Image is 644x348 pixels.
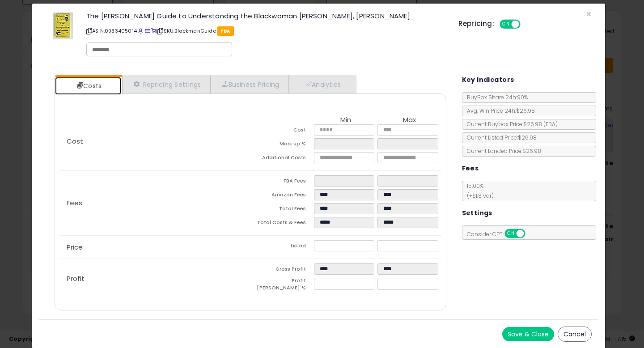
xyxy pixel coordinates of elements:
[462,120,558,128] span: Current Buybox Price:
[500,21,512,28] span: ON
[586,8,592,21] span: ×
[250,189,314,203] td: Amazon Fees
[462,208,492,219] h5: Settings
[519,21,534,28] span: OFF
[250,217,314,231] td: Total Costs & Fees
[250,277,314,294] td: Profit [PERSON_NAME] %
[505,230,517,238] span: ON
[250,263,314,277] td: Gross Profit
[59,275,250,282] p: Profit
[250,175,314,189] td: FBA Fees
[458,20,494,27] h5: Repricing:
[502,327,554,341] button: Save & Close
[151,27,156,34] a: Your listing only
[462,182,494,199] span: 15.00 %
[462,74,514,85] h5: Key Indicators
[462,107,535,115] span: Avg. Win Price 24h: $26.98
[558,327,592,342] button: Cancel
[250,124,314,138] td: Cost
[53,13,73,39] img: 41euEFOSVDL._SL60_.jpg
[462,163,479,174] h5: Fees
[314,116,377,124] th: Min
[462,192,494,199] span: (+$1.8 var)
[250,203,314,217] td: Total Fees
[462,147,541,155] span: Current Landed Price: $26.98
[59,138,250,145] p: Cost
[462,134,537,141] span: Current Listed Price: $26.98
[289,75,355,93] a: Analytics
[211,75,289,93] a: Business Pricing
[462,93,528,101] span: BuyBox Share 24h: 90%
[86,24,445,38] p: ASIN: 0933405014 | SKU: BlackmanGuide
[145,27,150,34] a: All offer listings
[524,230,538,238] span: OFF
[217,26,234,36] span: FBA
[138,27,143,34] a: BuyBox page
[59,199,250,207] p: Fees
[122,75,211,93] a: Repricing Settings
[523,120,558,128] span: $26.98
[543,120,558,128] span: ( FBA )
[377,116,441,124] th: Max
[250,152,314,166] td: Additional Costs
[86,13,445,19] h3: The [PERSON_NAME] Guide to Understanding the Blackwoman [PERSON_NAME], [PERSON_NAME]
[250,138,314,152] td: Mark up %
[55,77,121,95] a: Costs
[250,240,314,254] td: Listed
[59,244,250,251] p: Price
[462,230,537,238] span: Consider CPT:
